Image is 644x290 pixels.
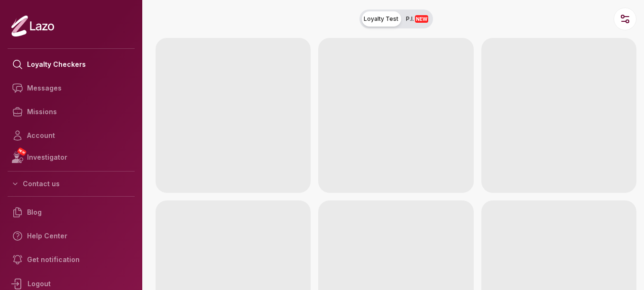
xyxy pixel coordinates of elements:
[8,100,135,124] a: Missions
[17,147,27,156] span: NEW
[8,76,135,100] a: Messages
[8,147,135,167] a: NEWInvestigator
[415,15,428,23] span: NEW
[8,175,135,192] button: Contact us
[364,15,398,23] span: Loyalty Test
[8,53,135,76] a: Loyalty Checkers
[8,248,135,272] a: Get notification
[8,124,135,147] a: Account
[406,15,428,23] span: P.I.
[8,224,135,248] a: Help Center
[8,200,135,224] a: Blog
